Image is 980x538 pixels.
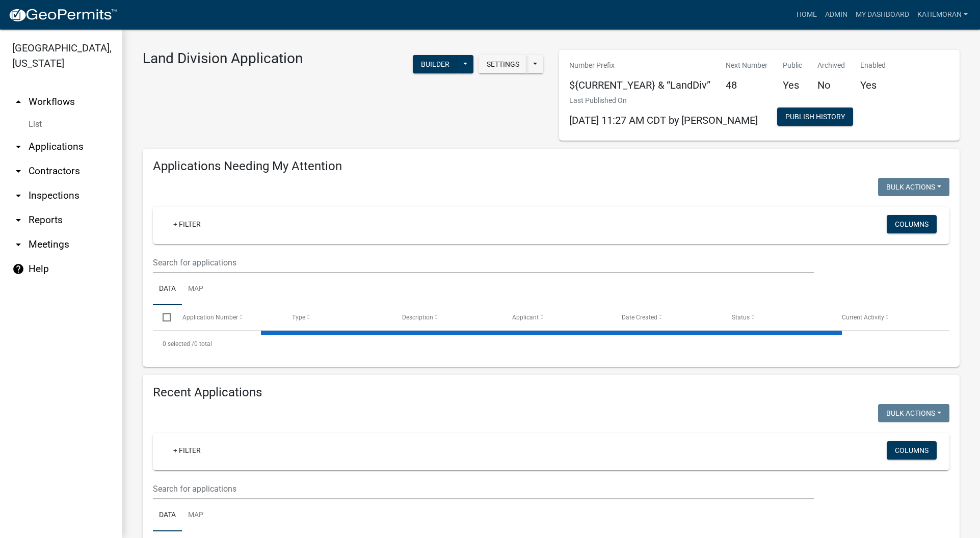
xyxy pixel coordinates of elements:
[163,340,194,347] span: 0 selected /
[887,215,937,233] button: Columns
[569,95,758,106] p: Last Published On
[153,252,814,273] input: Search for applications
[726,79,767,91] h5: 48
[887,441,937,460] button: Columns
[282,305,392,330] datatable-header-cell: Type
[732,314,750,321] span: Status
[153,331,949,357] div: 0 total
[143,50,303,67] h3: Land Division Application
[783,60,802,71] p: Public
[726,60,767,71] p: Next Number
[153,478,814,499] input: Search for applications
[12,214,24,226] i: arrow_drop_down
[153,499,182,532] a: Data
[878,178,949,196] button: Bulk Actions
[12,190,24,202] i: arrow_drop_down
[777,107,853,126] button: Publish History
[832,305,942,330] datatable-header-cell: Current Activity
[182,499,209,532] a: Map
[12,238,24,251] i: arrow_drop_down
[817,79,845,91] h5: No
[777,114,853,122] wm-modal-confirm: Workflow Publish History
[569,114,758,126] span: [DATE] 11:27 AM CDT by [PERSON_NAME]
[569,60,710,71] p: Number Prefix
[842,314,884,321] span: Current Activity
[479,55,527,73] button: Settings
[12,141,24,153] i: arrow_drop_down
[292,314,305,321] span: Type
[817,60,845,71] p: Archived
[722,305,832,330] datatable-header-cell: Status
[153,385,949,400] h4: Recent Applications
[182,314,238,321] span: Application Number
[12,96,24,108] i: arrow_drop_up
[860,79,886,91] h5: Yes
[153,159,949,174] h4: Applications Needing My Attention
[402,314,433,321] span: Description
[12,263,24,275] i: help
[783,79,802,91] h5: Yes
[913,5,972,24] a: KatieMoran
[569,79,710,91] h5: ${CURRENT_YEAR} & “LandDiv”
[612,305,722,330] datatable-header-cell: Date Created
[392,305,502,330] datatable-header-cell: Description
[860,60,886,71] p: Enabled
[792,5,821,24] a: Home
[622,314,657,321] span: Date Created
[512,314,539,321] span: Applicant
[878,404,949,422] button: Bulk Actions
[821,5,852,24] a: Admin
[413,55,458,73] button: Builder
[852,5,913,24] a: My Dashboard
[165,441,209,460] a: + Filter
[153,305,172,330] datatable-header-cell: Select
[12,165,24,177] i: arrow_drop_down
[165,215,209,233] a: + Filter
[182,273,209,306] a: Map
[172,305,282,330] datatable-header-cell: Application Number
[153,273,182,306] a: Data
[502,305,612,330] datatable-header-cell: Applicant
